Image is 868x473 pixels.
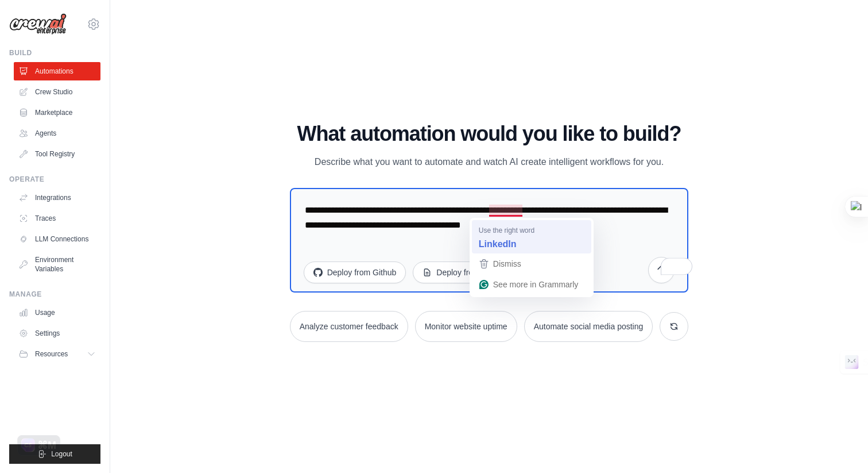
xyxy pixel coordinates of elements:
[14,62,100,80] a: Automations
[9,48,100,57] div: Build
[811,418,868,473] iframe: Chat Widget
[290,188,689,293] textarea: To enrich screen reader interactions, please activate Accessibility in Grammarly extension settings
[14,124,100,143] a: Agents
[290,311,408,342] button: Analyze customer feedback
[524,311,653,342] button: Automate social media posting
[14,103,100,122] a: Marketplace
[9,175,100,184] div: Operate
[14,303,100,322] a: Usage
[14,145,100,163] a: Tool Registry
[14,345,100,363] button: Resources
[413,262,514,283] button: Deploy from zip file
[51,449,72,459] span: Logout
[14,189,100,207] a: Integrations
[9,13,67,35] img: Logo
[9,444,100,464] button: Logout
[415,311,517,342] button: Monitor website uptime
[296,155,682,170] p: Describe what you want to automate and watch AI create intelligent workflows for you.
[304,262,406,283] button: Deploy from Github
[14,251,100,278] a: Environment Variables
[14,230,100,248] a: LLM Connections
[9,290,100,299] div: Manage
[14,324,100,343] a: Settings
[14,209,100,228] a: Traces
[290,122,689,145] h1: What automation would you like to build?
[35,349,68,359] span: Resources
[37,440,56,451] div: ⌘M
[14,83,100,101] a: Crew Studio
